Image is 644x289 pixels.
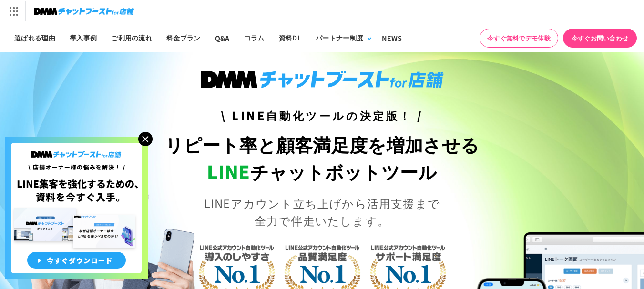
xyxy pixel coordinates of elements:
[161,131,483,185] h1: リピート率と顧客満足度を増加させる チャットボットツール
[563,29,637,48] a: 今すぐお問い合わせ
[34,5,134,18] img: チャットブーストfor店舗
[62,23,104,52] a: 導入事例
[480,29,558,48] a: 今すぐ無料でデモ体験
[1,1,25,21] img: サービス
[316,33,363,43] div: パートナー制度
[272,23,308,52] a: 資料DL
[161,195,483,229] p: LINEアカウント立ち上げから活用支援まで 全力で伴走いたします。
[104,23,159,52] a: ご利用の流れ
[5,137,148,279] img: 店舗オーナー様の悩みを解決!LINE集客を狂化するための資料を今すぐ入手!
[7,23,62,52] a: 選ばれる理由
[375,23,409,52] a: NEWS
[207,158,250,184] span: LINE
[161,107,483,124] h3: \ LINE自動化ツールの決定版！ /
[237,23,272,52] a: コラム
[208,23,237,52] a: Q&A
[159,23,208,52] a: 料金プラン
[5,137,148,148] a: 店舗オーナー様の悩みを解決!LINE集客を狂化するための資料を今すぐ入手!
